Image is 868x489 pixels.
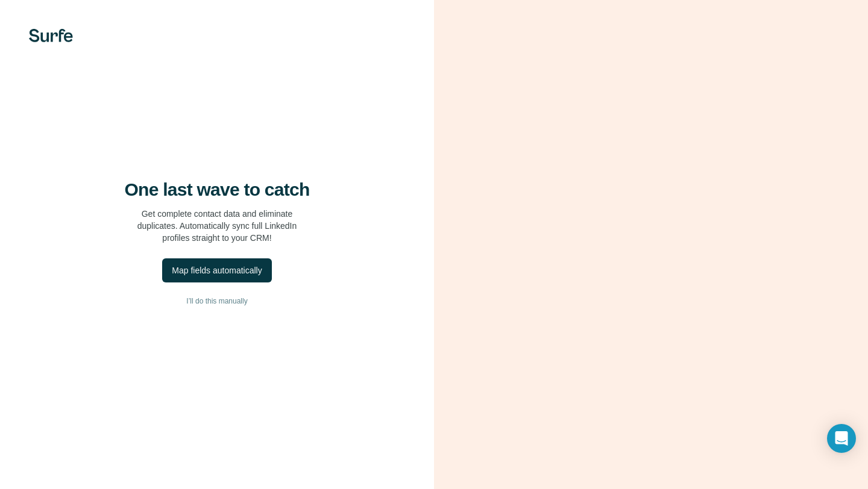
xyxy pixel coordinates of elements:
span: I’ll do this manually [186,296,247,307]
button: I’ll do this manually [24,292,410,310]
img: Surfe's logo [29,29,73,42]
div: Map fields automatically [172,264,262,276]
button: Map fields automatically [162,258,271,282]
p: Get complete contact data and eliminate duplicates. Automatically sync full LinkedIn profiles str... [137,208,297,244]
div: Open Intercom Messenger [827,424,856,453]
h4: One last wave to catch [125,179,310,201]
